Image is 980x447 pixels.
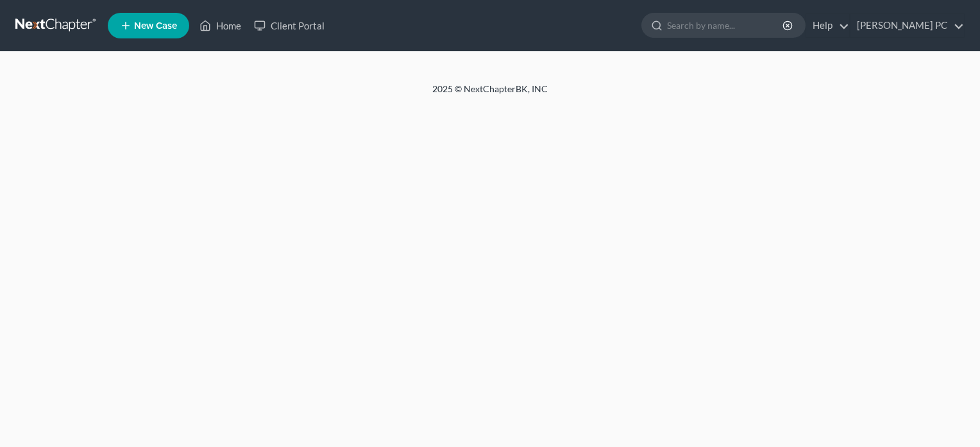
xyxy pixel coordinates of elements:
a: Help [806,14,849,37]
a: Client Portal [248,14,331,37]
div: 2025 © NextChapterBK, INC [124,83,856,106]
span: New Case [134,21,177,31]
input: Search by name... [667,13,784,37]
a: [PERSON_NAME] PC [850,14,964,37]
a: Home [193,14,248,37]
